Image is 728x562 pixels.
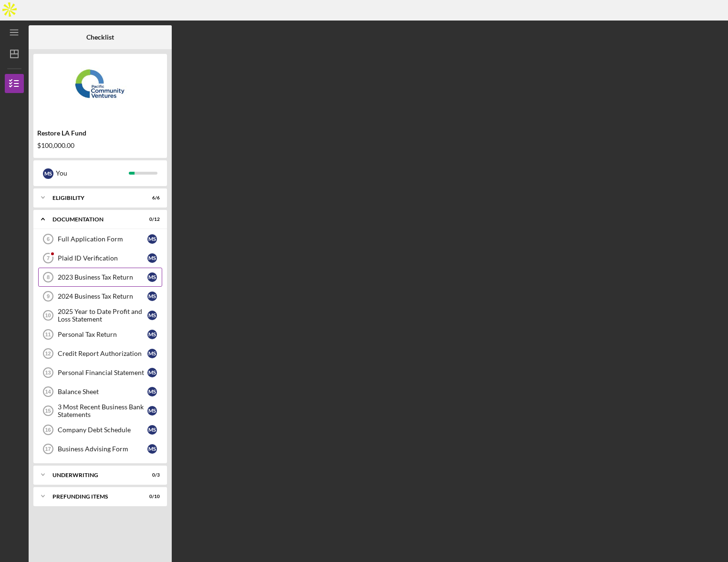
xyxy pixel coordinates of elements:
[38,344,162,363] a: 12Credit Report AuthorizationMS
[43,168,53,179] div: M S
[58,369,147,376] div: Personal Financial Statement
[147,311,157,320] div: M S
[147,234,157,244] div: M S
[38,249,162,268] a: 7Plaid ID VerificationMS
[45,408,51,414] tspan: 15
[47,293,50,299] tspan: 9
[45,351,51,356] tspan: 12
[147,406,157,416] div: M S
[86,33,114,41] b: Checklist
[58,235,147,243] div: Full Application Form
[147,368,157,377] div: M S
[38,306,162,325] a: 102025 Year to Date Profit and Loss StatementMS
[38,420,162,439] a: 16Company Debt ScheduleMS
[45,427,51,433] tspan: 16
[38,382,162,401] a: 14Balance SheetMS
[58,308,147,323] div: 2025 Year to Date Profit and Loss Statement
[45,446,51,452] tspan: 17
[47,274,50,280] tspan: 8
[143,217,160,222] div: 0 / 12
[58,273,147,281] div: 2023 Business Tax Return
[143,472,160,478] div: 0 / 3
[52,195,136,201] div: Eligibility
[45,370,51,375] tspan: 13
[143,195,160,201] div: 6 / 6
[45,312,51,318] tspan: 10
[38,439,162,458] a: 17Business Advising FormMS
[38,325,162,344] a: 11Personal Tax ReturnMS
[147,330,157,339] div: M S
[38,287,162,306] a: 92024 Business Tax ReturnMS
[38,363,162,382] a: 13Personal Financial StatementMS
[38,268,162,287] a: 82023 Business Tax ReturnMS
[143,494,160,500] div: 0 / 10
[58,292,147,300] div: 2024 Business Tax Return
[56,165,129,181] div: You
[52,472,136,478] div: Underwriting
[147,444,157,454] div: M S
[147,349,157,358] div: M S
[58,331,147,338] div: Personal Tax Return
[45,389,51,395] tspan: 14
[38,229,162,249] a: 6Full Application FormMS
[52,217,136,222] div: Documentation
[58,254,147,262] div: Plaid ID Verification
[37,142,163,149] div: $100,000.00
[147,387,157,396] div: M S
[58,445,147,453] div: Business Advising Form
[58,388,147,395] div: Balance Sheet
[147,291,157,301] div: M S
[38,401,162,420] a: 153 Most Recent Business Bank StatementsMS
[47,255,50,261] tspan: 7
[58,350,147,357] div: Credit Report Authorization
[47,236,50,242] tspan: 6
[147,425,157,435] div: M S
[58,403,147,418] div: 3 Most Recent Business Bank Statements
[147,272,157,282] div: M S
[52,494,136,500] div: Prefunding Items
[45,332,51,337] tspan: 11
[37,129,163,137] div: Restore LA Fund
[58,426,147,434] div: Company Debt Schedule
[33,59,167,116] img: Product logo
[147,253,157,263] div: M S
